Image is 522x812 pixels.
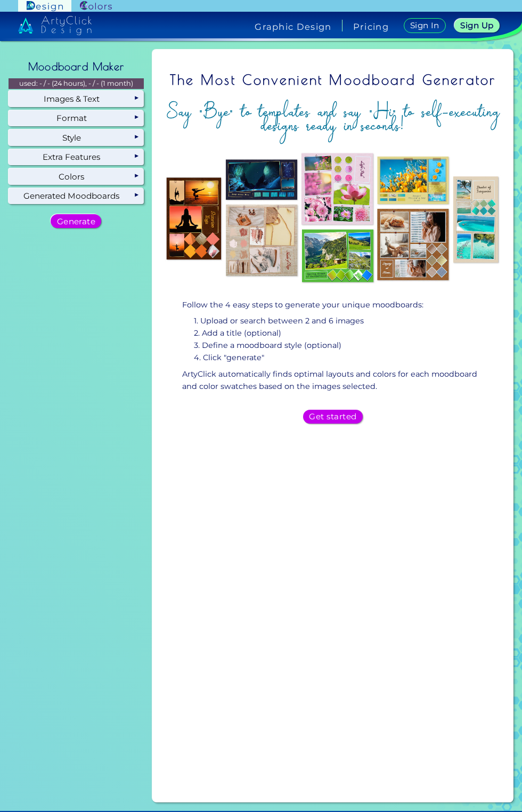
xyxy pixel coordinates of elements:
[9,149,144,165] div: Extra Features
[255,22,331,31] h4: Graphic Design
[312,413,354,420] h5: Get started
[9,78,144,89] p: used: - / - (24 hours), - / - (1 month)
[80,1,112,11] img: ArtyClick Colors logo
[411,22,438,29] h5: Sign In
[161,98,505,139] h2: Say "Bye" to templates and say "Hi" to self-executing designs ready in seconds!
[353,22,389,31] a: Pricing
[406,19,444,33] a: Sign In
[18,16,92,35] img: artyclick_design_logo_white_combined_path.svg
[9,110,144,126] div: Format
[194,315,480,364] p: 1. Upload or search between 2 and 6 images 2. Add a title (optional) 3. Define a moodboard style ...
[9,91,144,107] div: Images & Text
[182,299,483,311] p: Follow the 4 easy steps to generate your unique moodboards:
[59,217,93,225] h5: Generate
[23,55,129,78] h2: Moodboard Maker
[9,168,144,184] div: Colors
[462,22,492,29] h5: Sign Up
[9,188,144,204] div: Generated Moodboards
[161,65,505,95] h1: The Most Convenient Moodboard Generator
[9,129,144,145] div: Style
[161,148,505,289] img: overview.jpg
[456,19,497,32] a: Sign Up
[182,368,483,393] p: ArtyClick automatically finds optimal layouts and colors for each moodboard and color swatches ba...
